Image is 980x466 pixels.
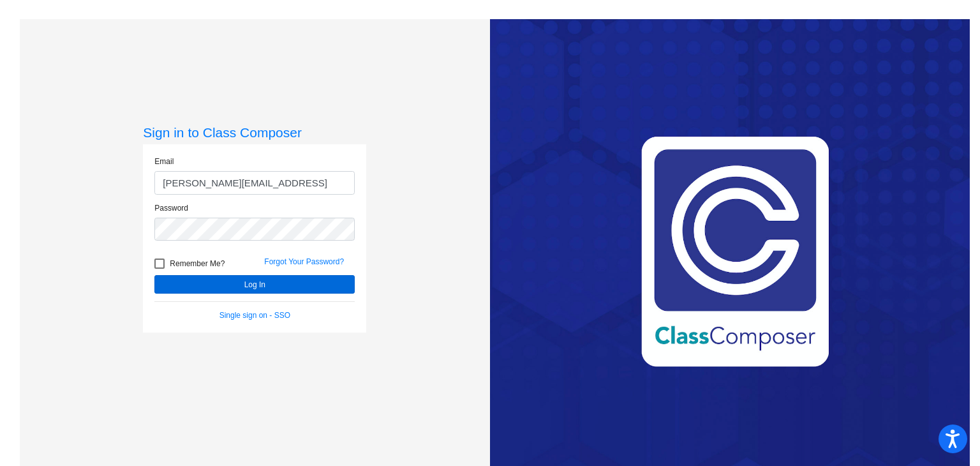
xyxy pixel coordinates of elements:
[154,202,188,214] label: Password
[154,275,355,294] button: Log In
[219,311,290,320] a: Single sign on - SSO
[170,256,225,271] span: Remember Me?
[143,124,366,140] h3: Sign in to Class Composer
[264,257,344,266] a: Forgot Your Password?
[154,156,174,167] label: Email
